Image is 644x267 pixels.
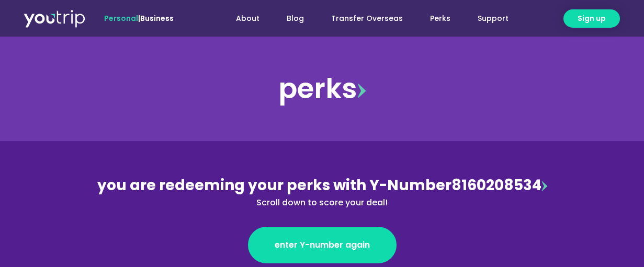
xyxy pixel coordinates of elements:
[95,175,549,209] div: 8160208534
[578,13,606,24] span: Sign up
[95,196,549,209] div: Scroll down to score your deal!
[416,9,464,28] a: Perks
[563,9,620,28] a: Sign up
[464,9,522,28] a: Support
[318,9,416,28] a: Transfer Overseas
[97,175,451,195] span: you are redeeming your perks with Y-Number
[275,239,370,251] span: enter Y-number again
[140,13,174,24] a: Business
[273,9,318,28] a: Blog
[104,13,174,24] span: |
[222,9,273,28] a: About
[104,13,138,24] span: Personal
[202,9,522,28] nav: Menu
[248,227,397,263] a: enter Y-number again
